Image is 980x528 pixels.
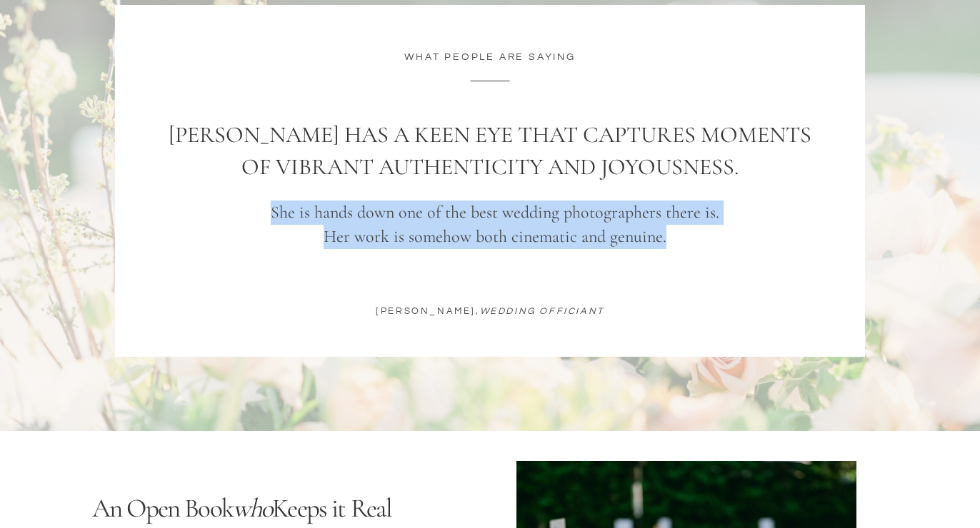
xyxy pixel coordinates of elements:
h1: [PERSON_NAME] has a keen eye that captures moments of vibrant authenticity and joyousness. [156,119,824,148]
p: She is hands down one of the best wedding photographers there is. Her work is somehow both cinema... [175,200,815,241]
p: [PERSON_NAME], [371,304,609,328]
i: wedding officiant [480,306,604,316]
i: who [233,492,272,524]
p: WHAT PEOPLE ARE SAYING [382,49,598,73]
